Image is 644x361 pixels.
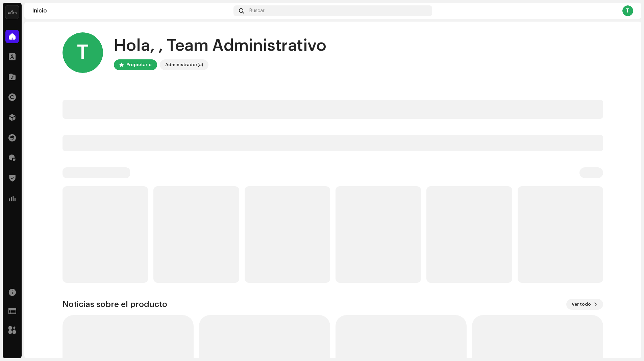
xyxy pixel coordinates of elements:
[63,299,167,310] h3: Noticias sobre el producto
[165,61,203,69] div: Administrador(a)
[249,8,265,13] span: Buscar
[114,35,326,57] div: Hola, , Team Administrativo
[63,32,103,73] div: T
[126,61,152,69] div: Propietario
[622,5,633,16] div: T
[5,5,19,19] img: 02a7c2d3-3c89-4098-b12f-2ff2945c95ee
[572,298,591,311] span: Ver todo
[32,8,231,13] div: Inicio
[566,299,603,310] button: Ver todo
